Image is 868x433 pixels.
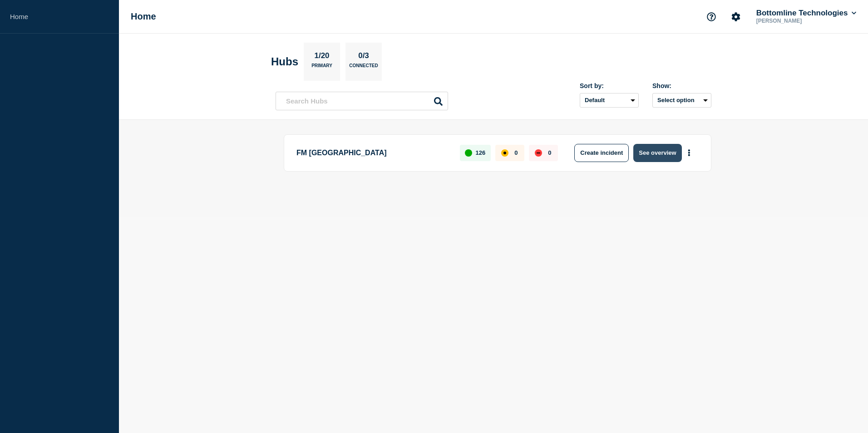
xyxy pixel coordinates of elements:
[580,93,639,108] select: Sort by
[548,149,551,156] p: 0
[311,63,332,73] p: Primary
[349,63,378,73] p: Connected
[276,92,448,110] input: Search Hubs
[755,18,849,24] p: [PERSON_NAME]
[535,149,542,157] div: down
[131,11,156,22] h1: Home
[652,82,711,89] div: Show:
[702,7,721,26] button: Support
[465,149,472,157] div: up
[755,9,858,18] button: Bottomline Technologies
[726,7,745,26] button: Account settings
[476,149,486,156] p: 126
[271,55,298,68] h2: Hubs
[580,82,639,89] div: Sort by:
[296,144,449,162] p: FM [GEOGRAPHIC_DATA]
[311,51,333,63] p: 1/20
[652,93,711,108] button: Select option
[355,51,373,63] p: 0/3
[501,149,508,157] div: affected
[683,144,695,161] button: More actions
[574,144,629,162] button: Create incident
[633,144,681,162] button: See overview
[514,149,518,156] p: 0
